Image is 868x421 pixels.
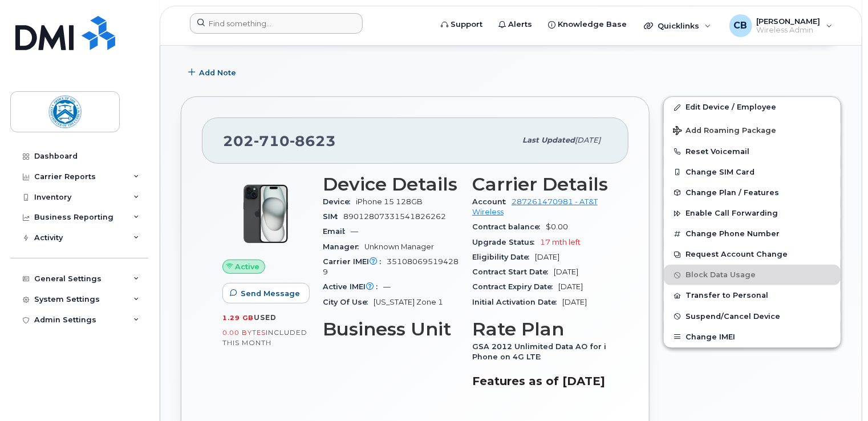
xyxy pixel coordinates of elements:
span: Upgrade Status [472,238,540,246]
span: Unknown Manager [364,242,434,251]
span: Send Message [241,288,300,299]
span: Initial Activation Date [472,298,562,306]
span: Contract Start Date [472,268,554,276]
button: Change IMEI [664,327,841,347]
button: Send Message [222,283,310,303]
span: 710 [254,132,290,149]
a: Edit Device / Employee [664,97,841,118]
span: Knowledge Base [558,19,627,30]
h3: Features as of [DATE] [472,374,608,388]
span: Carrier IMEI [323,257,387,266]
span: Active IMEI [323,282,383,291]
button: Add Roaming Package [664,118,841,141]
span: 8623 [290,132,336,149]
span: SIM [323,212,343,221]
span: [PERSON_NAME] [757,17,821,26]
span: GSA 2012 Unlimited Data AO for iPhone on 4G LTE [472,342,606,361]
span: Alerts [508,19,532,30]
span: Quicklinks [658,21,699,30]
span: City Of Use [323,298,374,306]
span: Support [451,19,482,30]
button: Change SIM Card [664,162,841,183]
span: 351080695194289 [323,257,459,276]
span: 0.00 Bytes [222,329,266,337]
div: Christopher Bemis [721,14,841,37]
span: Suspend/Cancel Device [686,312,780,321]
img: iPhone_15_Black.png [232,180,300,248]
h3: Device Details [323,174,459,195]
button: Transfer to Personal [664,285,841,306]
a: Knowledge Base [540,13,635,36]
h3: Rate Plan [472,319,608,339]
a: Alerts [490,13,540,36]
button: Suspend/Cancel Device [664,306,841,327]
span: — [383,282,391,291]
span: Manager [323,242,364,251]
span: Change Plan / Features [686,188,779,197]
span: Enable Call Forwarding [686,209,778,218]
button: Add Note [181,62,246,83]
span: Active [236,261,260,272]
button: Enable Call Forwarding [664,203,841,224]
span: 17 mth left [540,238,581,246]
span: Last updated [522,136,575,144]
span: Eligibility Date [472,253,535,261]
span: [DATE] [558,282,583,291]
span: Device [323,197,356,206]
span: CB [734,19,748,33]
a: Support [433,13,490,36]
span: used [254,313,277,322]
span: Add Roaming Package [673,126,776,137]
span: Add Note [199,67,236,78]
input: Find something... [190,13,363,34]
span: [DATE] [554,268,578,276]
div: Quicklinks [636,14,719,37]
span: [DATE] [575,136,601,144]
button: Request Account Change [664,244,841,265]
button: Change Plan / Features [664,183,841,203]
iframe: Messenger Launcher [818,371,859,412]
button: Change Phone Number [664,224,841,244]
span: $0.00 [546,222,568,231]
span: 202 [223,132,336,149]
h3: Business Unit [323,319,459,339]
button: Reset Voicemail [664,141,841,162]
span: Account [472,197,512,206]
span: 1.29 GB [222,314,254,322]
button: Block Data Usage [664,265,841,285]
span: 89012807331541826262 [343,212,446,221]
h3: Carrier Details [472,174,608,195]
span: Wireless Admin [757,26,821,35]
span: [US_STATE] Zone 1 [374,298,443,306]
a: 287261470981 - AT&T Wireless [472,197,598,216]
span: iPhone 15 128GB [356,197,423,206]
span: Email [323,227,351,236]
span: Contract balance [472,222,546,231]
span: included this month [222,328,307,347]
span: — [351,227,358,236]
span: [DATE] [562,298,587,306]
span: [DATE] [535,253,559,261]
span: Contract Expiry Date [472,282,558,291]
